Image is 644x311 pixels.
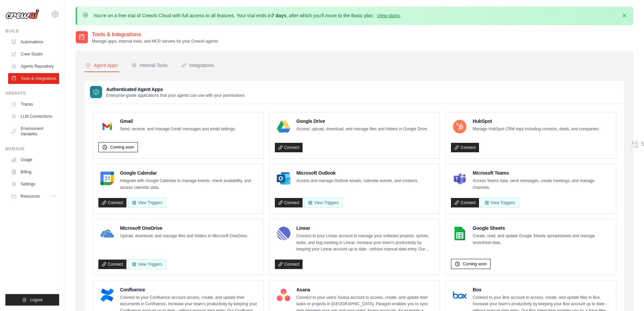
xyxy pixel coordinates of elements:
[93,12,401,19] p: You're on a free trial of CrewAI Cloud with full access to all features. Your trial ends in , aft...
[296,233,434,253] p: Connect to your Linear account to manage your software projects, sprints, tasks, and bug tracking...
[5,91,59,96] div: Operate
[473,126,600,133] p: Manage HubSpot CRM data including contacts, deals, and companies.
[5,28,59,34] div: Build
[8,179,59,190] a: Settings
[106,86,245,93] h3: Authenticated Agent Apps
[180,59,215,72] button: Integrations
[304,198,342,208] : View Triggers
[21,194,40,199] span: Resources
[8,49,59,60] a: Crew Studio
[8,191,59,202] button: Resources
[86,62,118,69] div: Agent Apps
[84,59,119,72] button: Agent Apps
[463,261,487,267] span: Coming soon
[296,126,428,133] p: Access, upload, download, and manage files and folders in Google Drive.
[277,288,290,302] img: Asana Logo
[120,178,258,191] p: Integrate with Google Calendar to manage events, check availability, and access calendar data.
[8,123,59,139] a: Environment Variables
[473,225,611,231] h4: Google Sheets
[100,120,114,133] img: Gmail Logo
[277,172,290,185] img: Microsoft Outlook Logo
[8,166,59,177] a: Billing
[98,198,126,207] a: Connect
[451,198,479,207] a: Connect
[5,294,59,306] button: Logout
[128,198,166,208] button: View Triggers
[473,118,600,125] h4: HubSpot
[275,198,303,207] a: Connect
[120,233,248,240] p: Upload, download, and manage files and folders in Microsoft OneDrive.
[473,170,611,176] h4: Microsoft Teams
[5,9,39,19] img: Logo
[271,13,286,18] strong: 7 days
[130,59,169,72] button: Internal Tools
[453,227,467,240] img: Google Sheets Logo
[120,126,236,133] p: Send, receive, and manage Gmail messages and email settings.
[296,178,419,184] p: Access and manage Outlook emails, calendar events, and contacts.
[473,286,611,293] h4: Box
[100,288,114,302] img: Confluence Logo
[100,227,114,240] img: Microsoft OneDrive Logo
[453,172,467,185] img: Microsoft Teams Logo
[92,39,218,44] p: Manage apps, internal tools, and MCP servers for your CrewAI agents
[296,225,434,231] h4: Linear
[473,233,611,246] p: Create, read, and update Google Sheets spreadsheets and manage worksheet data.
[377,13,400,18] a: View plans
[277,120,290,133] img: Google Drive Logo
[8,111,59,122] a: LLM Connections
[8,154,59,165] a: Usage
[132,62,168,69] div: Internal Tools
[296,286,434,293] h4: Asana
[453,120,467,133] img: HubSpot Logo
[451,143,479,152] a: Connect
[106,93,245,98] p: Enterprise-grade applications that your agents can use with your permissions
[128,259,166,269] : View Triggers
[277,227,290,240] img: Linear Logo
[120,286,258,293] h4: Confluence
[8,73,59,84] a: Tools & Integrations
[275,143,303,152] a: Connect
[120,225,248,231] h4: Microsoft OneDrive
[30,297,43,303] span: Logout
[92,30,218,39] h2: Tools & Integrations
[473,178,611,191] p: Access Teams data, send messages, create meetings, and manage channels.
[120,170,258,176] h4: Google Calendar
[100,172,114,185] img: Google Calendar Logo
[120,118,236,125] h4: Gmail
[5,146,59,152] div: Manage
[181,62,214,69] div: Integrations
[453,288,467,302] img: Box Logo
[481,198,519,208] : View Triggers
[8,99,59,110] a: Traces
[8,37,59,47] a: Automations
[8,61,59,72] a: Agents Repository
[275,260,303,269] a: Connect
[110,145,134,150] span: Coming soon
[98,260,126,269] a: Connect
[296,118,428,125] h4: Google Drive
[296,170,419,176] h4: Microsoft Outlook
